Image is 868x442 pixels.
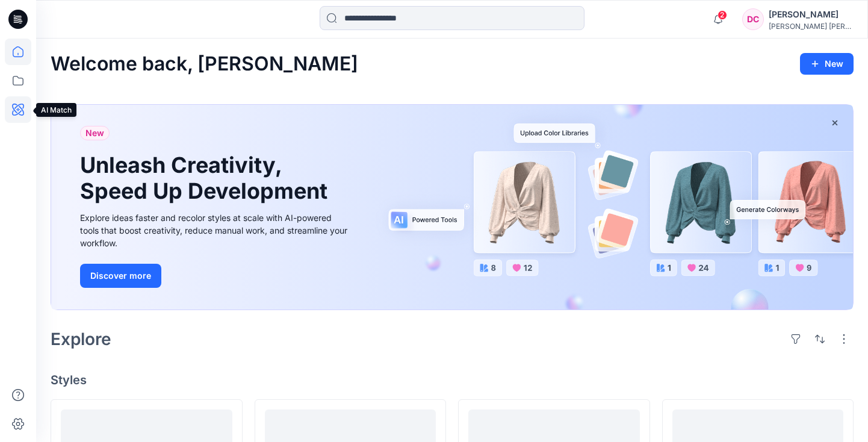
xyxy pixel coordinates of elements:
[769,22,853,31] div: [PERSON_NAME] [PERSON_NAME]
[80,264,161,288] button: Discover more
[51,329,111,349] h2: Explore
[769,7,853,22] div: [PERSON_NAME]
[742,8,764,30] div: DC
[51,373,854,387] h4: Styles
[80,152,333,204] h1: Unleash Creativity, Speed Up Development
[85,126,104,140] span: New
[80,211,351,249] div: Explore ideas faster and recolor styles at scale with AI-powered tools that boost creativity, red...
[80,264,351,288] a: Discover more
[51,53,358,75] h2: Welcome back, [PERSON_NAME]
[800,53,854,75] button: New
[718,10,727,20] span: 2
